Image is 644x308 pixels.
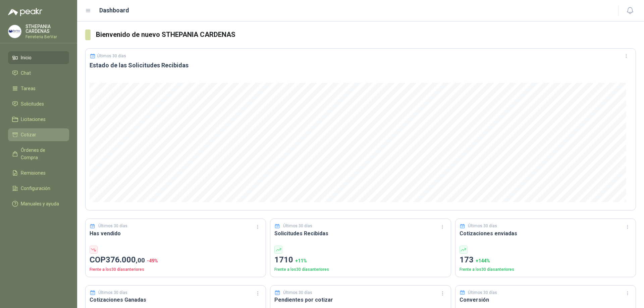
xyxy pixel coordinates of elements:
[283,223,312,229] p: Últimos 30 días
[8,8,42,16] img: Logo peakr
[8,25,21,38] img: Company Logo
[274,229,446,238] h3: Solicitudes Recibidas
[25,35,69,39] p: Ferreteria BerVar
[96,29,636,40] h3: Bienvenido de nuevo STHEPANIA CARDENAS
[8,67,69,79] a: Chat
[90,229,262,238] h3: Has vendido
[460,266,632,273] p: Frente a los 30 días anteriores
[8,51,69,64] a: Inicio
[97,54,126,58] p: Últimos 30 días
[274,296,446,304] h3: Pendientes por cotizar
[21,85,36,92] span: Tareas
[99,6,129,15] h1: Dashboard
[21,200,59,207] span: Manuales y ayuda
[8,167,69,179] a: Remisiones
[90,254,262,266] p: COP
[136,256,145,264] span: ,00
[460,229,632,238] h3: Cotizaciones enviadas
[8,113,69,126] a: Licitaciones
[460,296,632,304] h3: Conversión
[98,290,127,296] p: Últimos 30 días
[147,258,158,263] span: -49 %
[274,254,446,266] p: 1710
[8,182,69,195] a: Configuración
[21,146,63,161] span: Órdenes de Compra
[460,254,632,266] p: 173
[274,266,446,273] p: Frente a los 30 días anteriores
[21,169,46,177] span: Remisiones
[8,197,69,210] a: Manuales y ayuda
[8,82,69,95] a: Tareas
[468,290,497,296] p: Últimos 30 días
[90,296,262,304] h3: Cotizaciones Ganadas
[295,258,307,263] span: + 11 %
[90,266,262,273] p: Frente a los 30 días anteriores
[21,116,46,123] span: Licitaciones
[98,223,127,229] p: Últimos 30 días
[8,144,69,164] a: Órdenes de Compra
[8,98,69,110] a: Solicitudes
[468,223,497,229] p: Últimos 30 días
[21,54,32,61] span: Inicio
[90,61,632,69] h3: Estado de las Solicitudes Recibidas
[25,24,69,34] p: STHEPANIA CARDENAS
[106,255,145,264] span: 376.000
[21,131,36,138] span: Cotizar
[21,69,31,77] span: Chat
[476,258,490,263] span: + 144 %
[8,128,69,141] a: Cotizar
[21,100,44,108] span: Solicitudes
[283,290,312,296] p: Últimos 30 días
[21,185,50,192] span: Configuración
